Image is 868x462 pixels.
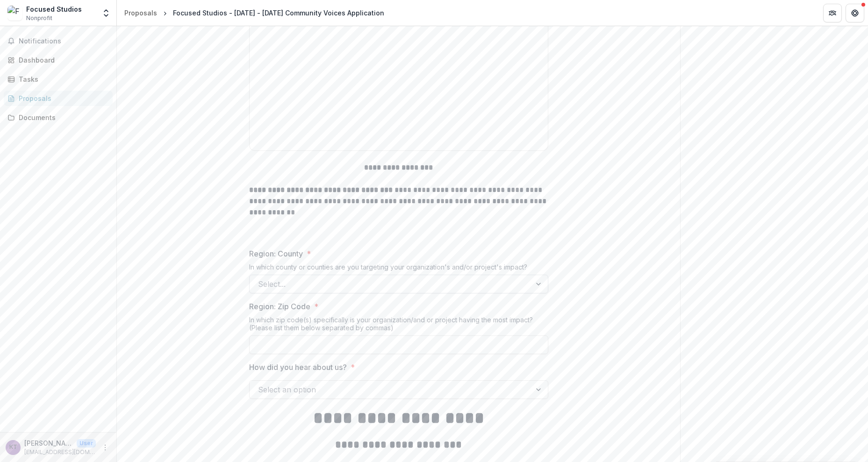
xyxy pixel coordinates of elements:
[4,34,113,49] button: Notifications
[100,4,113,22] button: Open entity switcher
[249,316,548,335] div: In which zip code(s) specifically is your organization/and or project having the most impact? (Pl...
[4,91,113,106] a: Proposals
[249,301,310,312] p: Region: Zip Code
[249,263,548,275] div: In which county or counties are you targeting your organization's and/or project's impact?
[77,439,96,448] p: User
[4,71,113,87] a: Tasks
[249,362,347,373] p: How did you hear about us?
[24,448,96,456] p: [EMAIL_ADDRESS][DOMAIN_NAME]
[4,52,113,68] a: Dashboard
[19,55,105,65] div: Dashboard
[19,113,105,122] div: Documents
[24,438,73,448] p: [PERSON_NAME]
[26,14,52,22] span: Nonprofit
[124,8,157,18] div: Proposals
[19,37,109,45] span: Notifications
[121,6,388,20] nav: breadcrumb
[26,4,82,14] div: Focused Studios
[846,4,864,22] button: Get Help
[823,4,842,22] button: Partners
[19,93,105,103] div: Proposals
[4,110,113,125] a: Documents
[19,74,105,84] div: Tasks
[100,442,111,453] button: More
[249,248,303,259] p: Region: County
[7,6,22,21] img: Focused Studios
[121,6,161,20] a: Proposals
[173,8,384,18] div: Focused Studios - [DATE] - [DATE] Community Voices Application
[9,444,17,450] div: Kyree Terrell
